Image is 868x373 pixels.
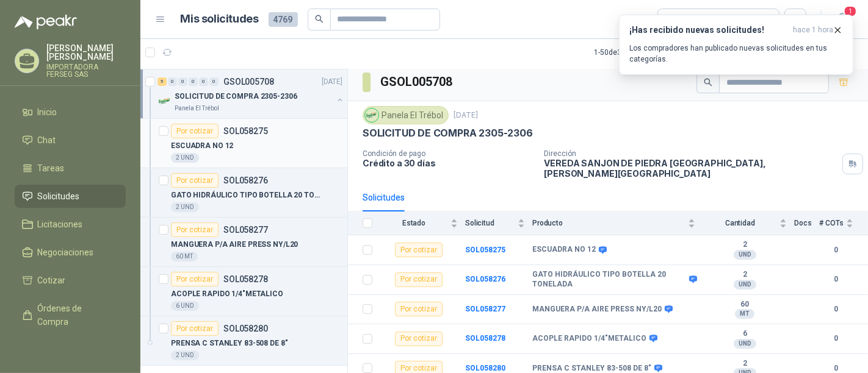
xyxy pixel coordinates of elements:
[38,302,114,329] span: Órdenes de Compra
[38,343,83,357] span: Remisiones
[171,252,198,261] div: 60 MT
[363,149,534,158] p: Condición de pago
[395,243,443,257] div: Por cotizar
[171,124,219,138] div: Por cotizar
[703,359,787,369] b: 2
[465,334,505,343] a: SOL058278
[703,240,787,250] b: 2
[15,101,126,124] a: Inicio
[734,250,756,260] div: UND
[465,305,505,313] a: SOL058277
[465,364,505,372] a: SOL058280
[171,350,199,360] div: 2 UND
[140,218,347,267] a: Por cotizarSOL058277MANGUERA P/A AIRE PRESS NY/L2060 MT
[363,158,534,168] p: Crédito a 30 días
[171,288,283,300] p: ACOPLE RAPIDO 1/4"METALICO
[819,244,853,256] b: 0
[178,77,187,86] div: 0
[532,211,703,235] th: Producto
[734,280,756,290] div: UND
[15,157,126,180] a: Tareas
[38,162,65,175] span: Tareas
[819,304,853,315] b: 0
[38,218,83,231] span: Licitaciones
[171,239,298,250] p: MANGUERA P/A AIRE PRESS NY/L20
[15,15,77,29] img: Logo peakr
[15,185,126,208] a: Solicitudes
[140,168,347,218] a: Por cotizarSOL058276GATO HIDRÁULICO TIPO BOTELLA 20 TONELADA2 UND
[38,190,80,203] span: Solicitudes
[209,77,219,86] div: 0
[38,105,57,119] span: Inicio
[157,74,345,113] a: 5 0 0 0 0 0 GSOL005708[DATE] Company LogoSOLICITUD DE COMPRA 2305-2306Panela El Trébol
[38,133,56,147] span: Chat
[380,211,465,235] th: Estado
[395,272,443,287] div: Por cotizar
[665,13,691,26] div: Todas
[844,5,857,17] span: 1
[380,219,448,227] span: Estado
[223,77,274,86] p: GSOL005708
[703,270,787,280] b: 2
[171,153,199,163] div: 2 UND
[703,219,777,227] span: Cantidad
[619,15,853,75] button: ¡Has recibido nuevas solicitudes!hace 1 hora Los compradores han publicado nuevas solicitudes en ...
[181,10,259,28] h1: Mis solicitudes
[819,211,868,235] th: # COTs
[157,94,172,108] img: Company Logo
[594,43,673,62] div: 1 - 50 de 3581
[223,226,268,234] p: SOL058277
[15,129,126,152] a: Chat
[703,211,794,235] th: Cantidad
[15,213,126,236] a: Licitaciones
[46,44,126,61] p: [PERSON_NAME] [PERSON_NAME]
[831,9,853,30] button: 1
[465,275,505,283] a: SOL058276
[171,222,219,237] div: Por cotizar
[175,91,297,102] p: SOLICITUD DE COMPRA 2305-2306
[363,127,533,140] p: SOLICITUD DE COMPRA 2305-2306
[465,246,505,254] a: SOL058275
[544,149,837,158] p: Dirección
[532,334,646,344] b: ACOPLE RAPIDO 1/4"METALICO
[532,245,596,255] b: ESCUADRA NO 12
[157,77,167,86] div: 5
[223,127,268,135] p: SOL058275
[629,25,788,35] h3: ¡Has recibido nuevas solicitudes!
[532,219,685,227] span: Producto
[819,219,844,227] span: # COTs
[465,219,515,227] span: Solicitud
[380,73,454,91] h3: GSOL005708
[269,12,298,27] span: 4769
[703,329,787,339] b: 6
[171,140,233,152] p: ESCUADRA NO 12
[315,15,324,23] span: search
[15,241,126,264] a: Negociaciones
[171,301,199,311] div: 6 UND
[171,272,219,286] div: Por cotizar
[38,246,94,259] span: Negociaciones
[532,270,686,289] b: GATO HIDRÁULICO TIPO BOTELLA 20 TONELADA
[365,108,378,122] img: Company Logo
[794,211,819,235] th: Docs
[175,104,219,113] p: Panela El Trébol
[199,77,208,86] div: 0
[544,158,837,179] p: VEREDA SANJON DE PIEDRA [GEOGRAPHIC_DATA] , [PERSON_NAME][GEOGRAPHIC_DATA]
[168,77,177,86] div: 0
[171,338,288,349] p: PRENSA C STANLEY 83-508 DE 8"
[171,190,323,201] p: GATO HIDRÁULICO TIPO BOTELLA 20 TONELADA
[15,338,126,361] a: Remisiones
[734,339,756,349] div: UND
[819,333,853,344] b: 0
[395,302,443,316] div: Por cotizar
[532,305,662,314] b: MANGUERA P/A AIRE PRESS NY/L20
[38,274,66,287] span: Cotizar
[223,275,268,283] p: SOL058278
[171,321,219,336] div: Por cotizar
[395,332,443,346] div: Por cotizar
[15,269,126,292] a: Cotizar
